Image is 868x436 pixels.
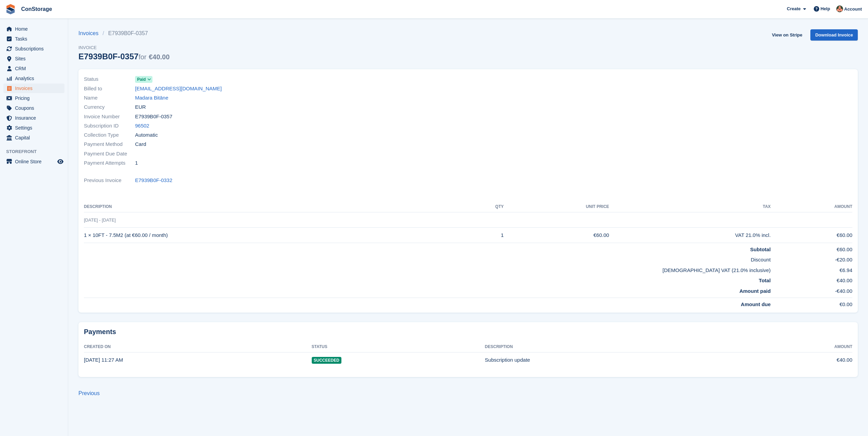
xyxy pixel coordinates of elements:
span: EUR [135,103,146,111]
span: Name [84,94,135,102]
img: Rena Aslanova [836,5,843,12]
a: menu [3,24,64,34]
span: Invoice Number [84,113,135,121]
a: menu [3,113,64,123]
h2: Payments [84,328,852,336]
span: Insurance [15,113,56,123]
a: Previous [78,390,100,396]
span: E7939B0F-0357 [135,113,172,121]
a: menu [3,34,64,44]
a: menu [3,157,64,166]
td: [DEMOGRAPHIC_DATA] VAT (21.0% inclusive) [84,264,771,274]
span: Payment Due Date [84,150,135,158]
nav: breadcrumbs [78,29,170,37]
a: E7939B0F-0332 [135,177,172,184]
span: Previous Invoice [84,177,135,184]
a: menu [3,123,64,133]
a: View on Stripe [769,29,805,41]
span: Payment Method [84,140,135,148]
th: Amount [748,342,852,352]
span: Settings [15,123,56,133]
a: menu [3,74,64,83]
th: Tax [609,201,771,212]
span: Home [15,24,56,34]
td: €0.00 [771,298,852,309]
span: Tasks [15,34,56,44]
a: menu [3,44,64,54]
span: Pricing [15,93,56,103]
span: Payment Attempts [84,159,135,167]
span: [DATE] - [DATE] [84,217,116,223]
span: Status [84,75,135,83]
span: Online Store [15,157,56,166]
td: Discount [84,253,771,264]
a: Paid [135,75,152,83]
a: [EMAIL_ADDRESS][DOMAIN_NAME] [135,85,222,93]
span: 1 [135,159,138,167]
span: Currency [84,103,135,111]
span: Create [787,5,800,12]
td: €60.00 [771,243,852,253]
th: Status [312,342,485,352]
span: Paid [137,76,146,82]
span: Storefront [6,148,68,155]
th: QTY [466,201,504,212]
td: -€40.00 [771,285,852,298]
span: Capital [15,133,56,142]
a: menu [3,133,64,142]
td: €6.94 [771,264,852,274]
span: €40.00 [149,53,170,61]
td: €40.00 [771,274,852,285]
span: Sites [15,54,56,63]
a: ConStorage [18,3,55,15]
a: Madara Bitāne [135,94,168,102]
strong: Total [759,277,771,283]
span: Account [844,6,862,13]
span: Succeeded [312,357,341,364]
th: Amount [771,201,852,212]
th: Unit Price [504,201,609,212]
a: menu [3,64,64,73]
a: Preview store [56,157,64,166]
a: menu [3,54,64,63]
div: VAT 21.0% incl. [609,231,771,239]
span: for [138,53,146,61]
strong: Amount paid [739,288,771,294]
span: Coupons [15,103,56,113]
a: menu [3,103,64,113]
span: Subscriptions [15,44,56,54]
span: Help [821,5,830,12]
span: Billed to [84,85,135,93]
td: 1 × 10FT - 7.5M2 (at €60.00 / month) [84,228,466,243]
td: €60.00 [504,228,609,243]
a: 96502 [135,122,149,130]
span: Analytics [15,74,56,83]
td: Subscription update [485,352,748,367]
td: -€20.00 [771,253,852,264]
time: 2025-09-21 08:27:12 UTC [84,357,123,363]
td: 1 [466,228,504,243]
span: Automatic [135,131,158,139]
th: Description [84,201,466,212]
span: Invoices [15,84,56,93]
td: €60.00 [771,228,852,243]
a: Invoices [78,29,103,37]
div: E7939B0F-0357 [78,52,170,61]
span: Collection Type [84,131,135,139]
span: Subscription ID [84,122,135,130]
img: stora-icon-8386f47178a22dfd0bd8f6a31ec36ba5ce8667c1dd55bd0f319d3a0aa187defe.svg [5,4,16,14]
span: Invoice [78,44,170,51]
span: Card [135,140,146,148]
a: menu [3,84,64,93]
th: Description [485,342,748,352]
strong: Amount due [741,301,771,307]
a: Download Invoice [810,29,858,41]
span: CRM [15,64,56,73]
td: €40.00 [748,352,852,367]
th: Created On [84,342,312,352]
a: menu [3,93,64,103]
strong: Subtotal [750,246,771,252]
